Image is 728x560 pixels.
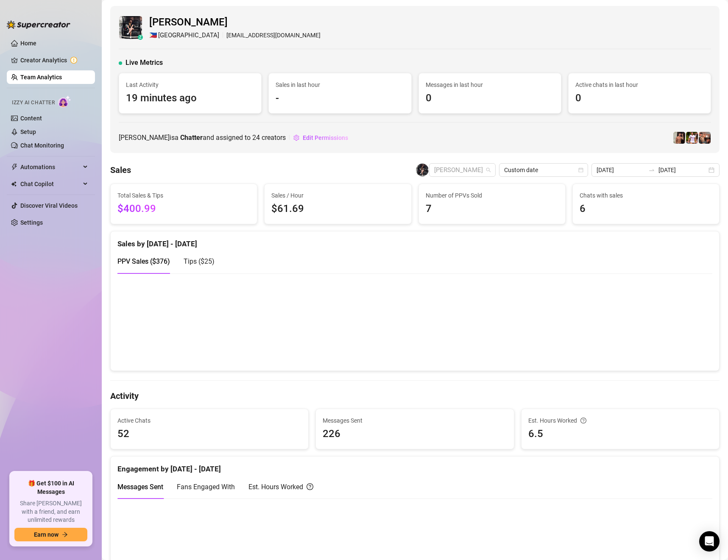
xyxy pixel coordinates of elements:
[699,531,720,552] div: Open Intercom Messenger
[126,90,254,106] span: 19 minutes ago
[580,191,712,200] span: Chats with sales
[426,80,554,89] span: Messages in last hour
[20,142,64,149] a: Chat Monitoring
[686,132,698,144] img: Hector
[426,191,558,200] span: Number of PPVs Sold
[34,531,59,538] span: Earn now
[699,132,711,144] img: Osvaldo
[20,128,36,135] a: Setup
[648,167,655,173] span: swap-right
[20,115,42,122] a: Content
[528,416,712,425] div: Est. Hours Worked
[12,99,55,107] span: Izzy AI Chatter
[149,31,157,41] span: 🇵🇭
[504,164,583,176] span: Custom date
[276,90,404,106] span: -
[248,482,313,492] div: Est. Hours Worked
[303,134,348,141] span: Edit Permissions
[20,40,36,47] a: Home
[307,482,313,492] span: question-circle
[110,390,720,402] h4: Activity
[110,164,131,176] h4: Sales
[119,16,142,39] img: Arianna Aguilar
[117,483,163,491] span: Messages Sent
[11,181,17,187] img: Chat Copilot
[416,164,429,176] img: Arianna Aguilar
[20,74,62,81] a: Team Analytics
[323,416,507,425] span: Messages Sent
[426,90,554,106] span: 0
[648,167,655,173] span: to
[580,201,712,217] span: 6
[575,90,704,106] span: 0
[658,165,707,175] input: End date
[138,35,143,40] div: z
[293,131,349,145] button: Edit Permissions
[126,58,163,68] span: Live Metrics
[177,483,235,491] span: Fans Engaged With
[158,31,219,41] span: [GEOGRAPHIC_DATA]
[271,191,404,200] span: Sales / Hour
[180,134,203,142] b: Chatter
[252,134,260,142] span: 24
[117,416,301,425] span: Active Chats
[20,202,78,209] a: Discover Viral Videos
[58,95,71,108] img: AI Chatter
[673,132,685,144] img: Zach
[528,426,712,442] span: 6.5
[7,20,70,29] img: logo-BBDzfeDw.svg
[11,164,18,170] span: thunderbolt
[117,191,250,200] span: Total Sales & Tips
[293,135,299,141] span: setting
[117,201,250,217] span: $400.99
[14,499,87,524] span: Share [PERSON_NAME] with a friend, and earn unlimited rewards
[149,14,321,31] span: [PERSON_NAME]
[20,160,81,174] span: Automations
[184,257,215,265] span: Tips ( $25 )
[271,201,404,217] span: $61.69
[20,219,43,226] a: Settings
[578,167,583,173] span: calendar
[117,426,301,442] span: 52
[434,164,491,176] span: Arianna Aguilar
[117,257,170,265] span: PPV Sales ( $376 )
[117,231,712,250] div: Sales by [DATE] - [DATE]
[119,132,286,143] span: [PERSON_NAME] is a and assigned to creators
[426,201,558,217] span: 7
[575,80,704,89] span: Active chats in last hour
[580,416,586,425] span: question-circle
[126,80,254,89] span: Last Activity
[117,457,712,475] div: Engagement by [DATE] - [DATE]
[149,31,321,41] div: [EMAIL_ADDRESS][DOMAIN_NAME]
[14,528,87,541] button: Earn nowarrow-right
[62,532,68,538] span: arrow-right
[20,177,81,191] span: Chat Copilot
[597,165,645,175] input: Start date
[14,479,87,496] span: 🎁 Get $100 in AI Messages
[323,426,507,442] span: 226
[20,53,88,67] a: Creator Analytics exclamation-circle
[276,80,404,89] span: Sales in last hour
